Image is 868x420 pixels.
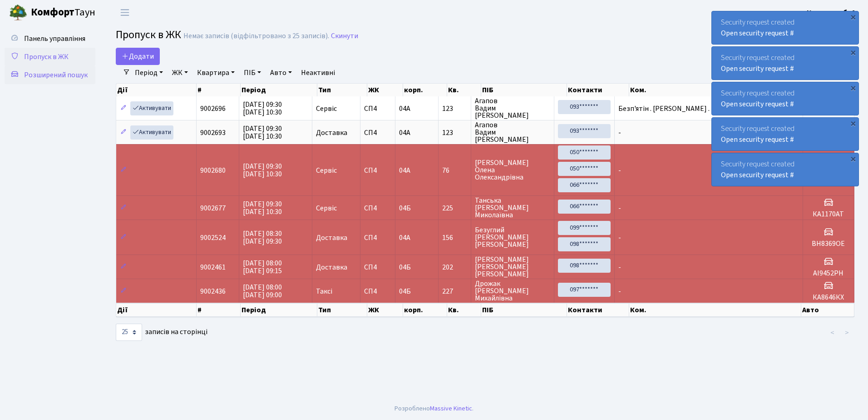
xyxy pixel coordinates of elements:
span: 04Б [399,262,411,272]
th: Кв. [447,84,481,96]
span: 04А [399,128,410,138]
span: Сервіс [316,167,337,174]
th: корп. [403,84,448,96]
a: Неактивні [297,65,339,80]
span: 04Б [399,203,411,213]
a: Квартира [193,65,238,80]
span: [PERSON_NAME] [PERSON_NAME] [PERSON_NAME] [475,256,550,278]
div: × [848,119,858,128]
b: Комфорт [31,5,74,20]
span: - [618,286,621,296]
label: записів на сторінці [116,324,207,341]
span: СП4 [364,264,391,271]
h5: КА8646КХ [807,293,850,302]
span: 123 [442,105,468,112]
span: СП4 [364,288,391,295]
span: 9002677 [200,203,226,213]
a: Open security request # [721,170,794,180]
span: 04А [399,233,410,243]
span: - [618,203,621,213]
a: Open security request # [721,135,794,145]
th: # [197,84,241,96]
a: Консьєрж б. 4. [807,7,857,18]
div: Розроблено . [395,404,473,414]
span: СП4 [364,167,391,174]
span: Доставка [316,129,347,136]
span: - [618,233,621,243]
span: - [618,262,621,272]
th: Авто [801,303,854,317]
span: Таксі [316,288,332,295]
a: Активувати [130,125,173,140]
span: Доставка [316,234,347,241]
div: Security request created [712,82,858,115]
span: [PERSON_NAME] Олена Олександрівна [475,159,550,181]
a: Скинути [331,32,358,40]
h5: КА1170АТ [807,210,850,219]
th: ПІБ [481,84,567,96]
img: logo.png [9,4,27,22]
a: Open security request # [721,64,794,74]
th: Контакти [567,84,629,96]
span: 76 [442,167,468,174]
div: × [848,154,858,163]
span: 227 [442,288,468,295]
h5: ВН8369ОЕ [807,240,850,248]
a: Авто [266,65,296,80]
span: СП4 [364,205,391,212]
span: 9002680 [200,165,226,175]
th: Кв. [447,303,481,317]
span: Пропуск в ЖК [24,52,69,62]
a: Пропуск в ЖК [5,48,95,66]
span: Дрожак [PERSON_NAME] Михайлівна [475,280,550,302]
span: 9002461 [200,262,226,272]
th: Ком. [629,303,802,317]
span: Агапов Вадим [PERSON_NAME] [475,97,550,119]
th: ЖК [367,84,403,96]
a: Панель управління [5,30,95,48]
span: [DATE] 08:00 [DATE] 09:00 [243,282,282,300]
div: Security request created [712,153,858,186]
span: - [618,165,621,175]
span: СП4 [364,105,391,112]
span: Сервіс [316,105,337,112]
a: Розширений пошук [5,66,95,84]
span: Панель управління [24,34,85,44]
th: # [197,303,241,317]
th: Тип [317,84,367,96]
th: Контакти [567,303,629,317]
a: Додати [116,48,160,65]
div: Security request created [712,118,858,150]
span: 9002696 [200,104,226,114]
a: Open security request # [721,28,794,38]
span: СП4 [364,234,391,241]
span: Сервіс [316,205,337,212]
span: Пропуск в ЖК [116,27,181,43]
span: Розширений пошук [24,70,88,80]
a: ЖК [168,65,192,80]
span: 225 [442,205,468,212]
span: Безуглий [PERSON_NAME] [PERSON_NAME] [475,226,550,248]
th: Період [241,84,318,96]
th: ПІБ [481,303,567,317]
th: корп. [403,303,448,317]
span: Танська [PERSON_NAME] Миколаївна [475,197,550,219]
a: Open security request # [721,99,794,109]
span: 9002524 [200,233,226,243]
span: 04Б [399,286,411,296]
span: - [618,128,621,138]
span: [DATE] 08:00 [DATE] 09:15 [243,258,282,276]
b: Консьєрж б. 4. [807,8,857,18]
a: Активувати [130,101,173,115]
a: Період [131,65,167,80]
select: записів на сторінці [116,324,142,341]
span: [DATE] 09:30 [DATE] 10:30 [243,161,282,179]
span: [DATE] 08:30 [DATE] 09:30 [243,229,282,246]
div: × [848,12,858,21]
div: Security request created [712,11,858,44]
div: Немає записів (відфільтровано з 25 записів). [183,32,329,40]
span: Агапов Вадим [PERSON_NAME] [475,121,550,143]
span: [DATE] 09:30 [DATE] 10:30 [243,100,282,117]
span: 123 [442,129,468,136]
th: Період [241,303,318,317]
